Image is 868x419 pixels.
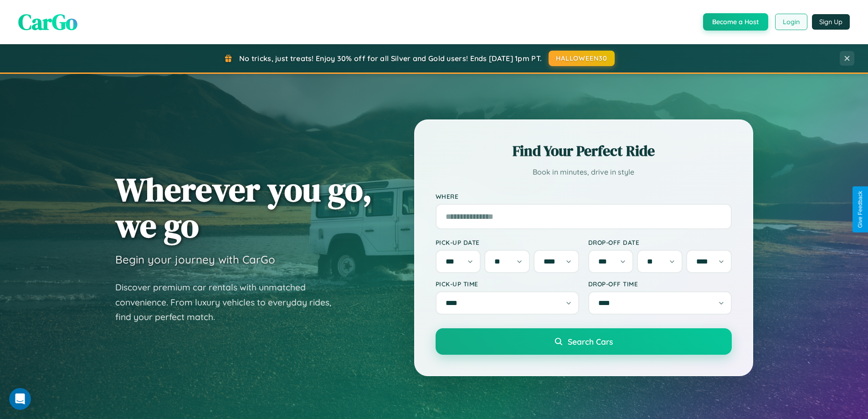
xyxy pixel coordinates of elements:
[703,13,768,31] button: Become a Host
[568,336,613,347] span: Search Cars
[812,14,850,30] button: Sign Up
[115,171,372,243] h1: Wherever you go, we go
[9,388,31,410] iframe: Intercom live chat
[436,238,579,246] label: Pick-up Date
[588,280,732,288] label: Drop-off Time
[115,253,275,266] h3: Begin your journey with CarGo
[239,54,542,63] span: No tricks, just treats! Enjoy 30% off for all Silver and Gold users! Ends [DATE] 1pm PT.
[549,51,615,66] button: HALLOWEEN30
[436,192,732,200] label: Where
[436,141,732,161] h2: Find Your Perfect Ride
[588,238,732,246] label: Drop-off Date
[18,7,77,37] span: CarGo
[436,166,732,179] p: Book in minutes, drive in style
[775,14,807,30] button: Login
[857,191,863,228] div: Give Feedback
[115,280,343,325] p: Discover premium car rentals with unmatched convenience. From luxury vehicles to everyday rides, ...
[436,328,732,355] button: Search Cars
[436,280,579,288] label: Pick-up Time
